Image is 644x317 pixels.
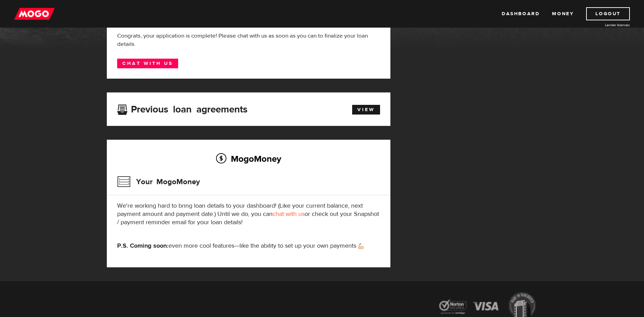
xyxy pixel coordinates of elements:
[117,151,380,166] h2: MogoMoney
[117,32,380,48] div: Congrats, your application is complete! Please chat with us as soon as you can to finalize your l...
[117,242,380,250] p: even more cool features—like the ability to set up your own payments
[578,22,630,28] a: Lender licences
[14,7,55,20] img: mogo_logo-11ee424be714fa7cbb0f0f49df9e16ec.png
[586,7,630,20] a: Logout
[352,105,380,115] a: View
[552,7,574,20] a: Money
[117,242,168,250] strong: P.S. Coming soon:
[506,157,644,317] iframe: LiveChat chat widget
[358,243,364,249] img: strong arm emoji
[117,104,247,113] h3: Previous loan agreements
[117,202,380,227] p: We're working hard to bring loan details to your dashboard! (Like your current balance, next paym...
[273,210,305,218] a: chat with us
[117,59,178,68] a: Chat with us
[502,7,540,20] a: Dashboard
[117,173,200,191] h3: Your MogoMoney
